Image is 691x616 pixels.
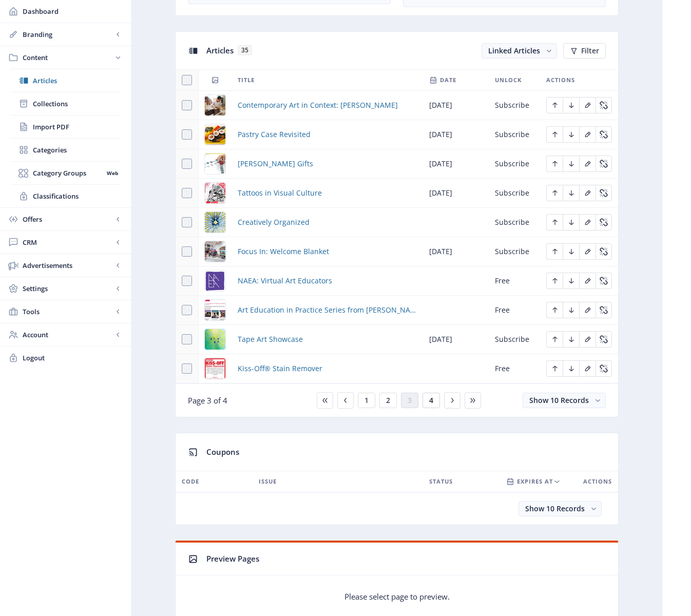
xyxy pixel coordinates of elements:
[23,52,113,63] span: Content
[563,275,579,285] a: Edit page
[596,158,612,168] a: Edit page
[489,296,540,325] td: Free
[33,99,121,109] span: Collections
[238,333,303,345] a: Tape Art Showcase
[10,185,121,207] a: Classifications
[579,275,596,285] a: Edit page
[546,304,563,314] a: Edit page
[579,217,596,226] a: Edit page
[23,214,113,224] span: Offers
[563,100,579,109] a: Edit page
[23,29,113,40] span: Branding
[423,237,489,266] td: [DATE]
[482,43,557,59] button: Linked Articles
[238,158,313,170] span: [PERSON_NAME] Gifts
[238,187,322,199] a: Tattoos in Visual Culture
[205,212,225,233] img: 64683806-2caf-487a-897f-12e5ac387a91.png
[423,179,489,208] td: [DATE]
[581,47,599,55] span: Filter
[563,334,579,343] a: Edit page
[489,149,540,179] td: Subscribe
[23,283,113,294] span: Settings
[205,329,225,350] img: ffc055aa-e06f-4bd3-93a9-256e734bfd37.png
[579,100,596,109] a: Edit page
[23,237,113,247] span: CRM
[238,304,417,316] span: Art Education in Practice Series from [PERSON_NAME]
[10,69,121,92] a: Articles
[596,334,612,343] a: Edit page
[546,74,575,86] span: Actions
[386,396,390,405] span: 2
[238,275,332,287] a: NAEA: Virtual Art Educators
[238,362,322,375] a: Kiss-Off® Stain Remover
[489,325,540,354] td: Subscribe
[206,45,234,55] span: Articles
[423,91,489,120] td: [DATE]
[429,475,453,488] span: STATUS
[529,395,589,405] span: Show 10 Records
[546,246,563,256] a: Edit page
[489,91,540,120] td: Subscribe
[596,304,612,314] a: Edit page
[523,393,606,408] button: Show 10 Records
[579,158,596,168] a: Edit page
[175,433,619,525] app-collection-view: Coupons
[563,246,579,256] a: Edit page
[33,145,121,155] span: Categories
[579,304,596,314] a: Edit page
[583,475,612,488] span: Actions
[10,139,121,161] a: Categories
[182,475,199,488] span: CODE
[238,99,398,111] a: Contemporary Art in Context: [PERSON_NAME]
[238,245,329,258] a: Focus In: Welcome Blanket
[517,475,553,488] span: EXPIRES AT
[579,129,596,139] a: Edit page
[175,31,619,417] app-collection-view: Articles
[23,353,123,363] span: Logout
[23,306,113,317] span: Tools
[563,363,579,373] a: Edit page
[238,216,310,228] a: Creatively Organized
[205,95,225,115] img: 9a2ae297-45dd-41e6-a8a7-60ea1d48f871.png
[596,100,612,109] a: Edit page
[23,330,113,340] span: Account
[33,168,103,178] span: Category Groups
[563,304,579,314] a: Edit page
[563,187,579,197] a: Edit page
[423,393,440,408] button: 4
[525,504,585,513] span: Show 10 Records
[205,271,225,291] img: 40394c45-a66a-4065-9b9f-bfca10a6367a.png
[489,237,540,266] td: Subscribe
[546,187,563,197] a: Edit page
[238,128,311,141] a: Pastry Case Revisited
[563,43,606,59] button: Filter
[546,363,563,373] a: Edit page
[489,179,540,208] td: Subscribe
[103,168,121,178] nb-badge: Web
[440,74,456,86] span: Date
[423,120,489,149] td: [DATE]
[23,260,113,271] span: Advertisements
[401,393,418,408] button: 3
[33,122,121,132] span: Import PDF
[429,396,433,405] span: 4
[206,447,239,457] span: Coupons
[596,275,612,285] a: Edit page
[579,187,596,197] a: Edit page
[205,153,225,174] img: c4f624cd-ad93-4be6-adf6-8b88d04b99d5.png
[238,74,255,86] span: Title
[488,46,540,55] span: Linked Articles
[579,334,596,343] a: Edit page
[423,149,489,179] td: [DATE]
[546,158,563,168] a: Edit page
[546,275,563,285] a: Edit page
[546,100,563,109] a: Edit page
[495,74,522,86] span: Unlock
[408,396,412,405] span: 3
[33,75,121,86] span: Articles
[579,363,596,373] a: Edit page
